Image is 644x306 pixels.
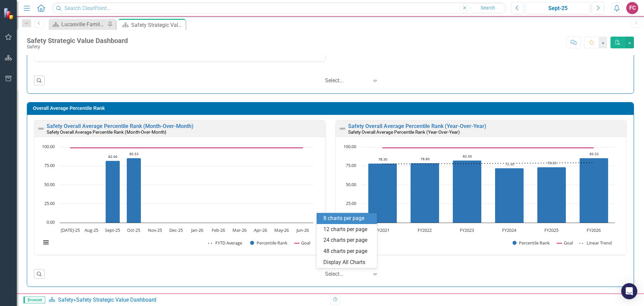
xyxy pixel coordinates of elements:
[323,236,373,244] div: 24 charts per page
[27,44,128,49] div: Safety
[580,158,608,223] path: FY2026, 85.53. Percentile Rank.
[343,143,356,149] text: 100.00
[339,144,618,253] svg: Interactive chart
[495,168,524,223] path: FY2024, 72.3. Percentile Rank.
[232,227,247,233] text: Mar-26
[587,227,601,233] text: FY2026
[38,144,317,253] svg: Interactive chart
[346,162,356,168] text: 75.00
[47,219,55,225] text: 0.00
[44,200,55,206] text: 25.00
[296,227,309,233] text: Jun-26
[169,227,183,233] text: Dec-25
[274,227,289,233] text: May-26
[513,240,550,246] button: Show Percentile Rank
[254,227,267,233] text: Apr-26
[368,163,397,223] path: FY2021, 78.3. Percentile Rank.
[381,146,595,149] g: Goal, series 2 of 3. Line with 6 data points.
[127,227,140,233] text: Oct-25
[378,157,387,162] text: 78.30
[481,5,495,10] span: Search
[375,227,389,233] text: FY2021
[61,227,80,233] text: [DATE]-25
[323,259,373,266] div: Display All Charts
[42,143,55,149] text: 100.00
[526,2,590,14] button: Sept-25
[621,283,637,299] div: Open Intercom Messenger
[346,200,356,206] text: 25.00
[590,151,599,156] text: 85.53
[27,37,128,44] div: Safety Strategic Value Dashboard
[148,227,162,233] text: Nov-25
[108,154,117,159] text: 82.06
[368,158,608,223] g: Percentile Rank, series 1 of 3. Bar series with 6 bars.
[463,154,472,159] text: 82.50
[38,144,322,253] div: Chart. Highcharts interactive chart.
[348,129,460,135] small: Safety Overall Average Percentile Rank (Year-Over-Year)
[105,227,120,233] text: Sept-25
[502,227,517,233] text: FY2024
[47,123,194,129] a: Safety Overall Average Percentile Rank (Month-Over-Month)
[339,144,623,253] div: Chart. Highcharts interactive chart.
[348,123,486,129] a: Safety Overall Average Percentile Rank (Year-Over-Year)
[250,240,288,246] button: Show Percentile Rank
[505,162,514,166] text: 72.30
[323,215,373,222] div: 8 charts per page
[323,248,373,255] div: 48 charts per page
[323,226,373,233] div: 12 charts per page
[127,158,141,223] path: Oct-25, 85.53. Percentile Rank.
[471,3,504,13] button: Search
[626,2,638,14] button: FC
[212,227,225,233] text: Feb-26
[47,129,166,135] small: Safety Overall Average Percentile Rank (Month-Over-Month)
[85,227,98,233] text: Aug-25
[129,151,139,156] text: 85.53
[76,297,156,303] div: Safety Strategic Value Dashboard
[50,20,106,29] a: Lucasville Family Practice Dashboard
[460,227,474,233] text: FY2023
[41,238,51,247] button: View chart menu, Chart
[61,20,106,29] div: Lucasville Family Practice Dashboard
[49,296,325,304] div: »
[33,106,630,111] h3: Overall Average Percentile Rank
[537,167,566,223] path: FY2025, 73.35. Percentile Rank.
[44,162,55,168] text: 75.00
[23,297,45,303] span: Browser
[44,181,55,187] text: 50.00
[346,181,356,187] text: 50.00
[421,157,430,161] text: 78.80
[544,227,558,233] text: FY2025
[418,227,432,233] text: FY2022
[3,8,15,19] img: ClearPoint Strategy
[58,297,73,303] a: Safety
[453,160,482,223] path: FY2023, 82.5. Percentile Rank.
[547,161,556,165] text: 73.35
[208,240,243,246] button: Show FYTD Average
[580,240,612,246] button: Show Linear Trend
[557,240,573,246] button: Show Goal
[338,125,346,133] img: Not Defined
[528,4,588,12] div: Sept-25
[191,227,203,233] text: Jan-26
[411,163,439,223] path: FY2022, 78.8. Percentile Rank.
[131,21,184,29] div: Safety Strategic Value Dashboard
[294,240,310,246] button: Show Goal
[52,2,506,14] input: Search ClearPoint...
[37,125,45,133] img: Not Defined
[69,146,304,149] g: Goal, series 3 of 3. Line with 12 data points.
[106,161,120,223] path: Sept-25, 82.06. Percentile Rank.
